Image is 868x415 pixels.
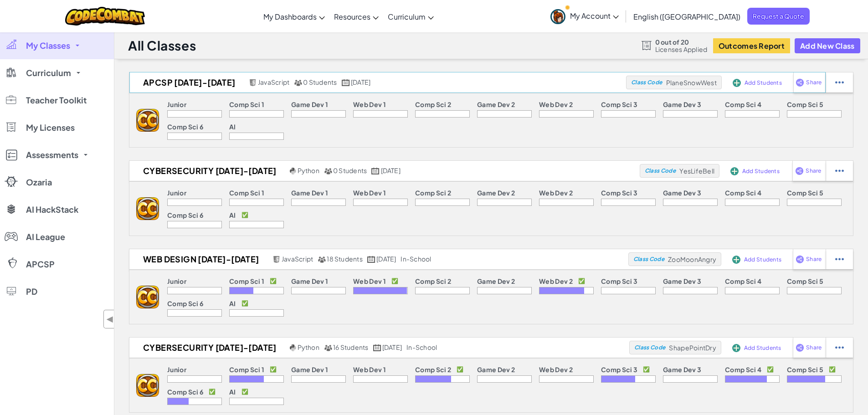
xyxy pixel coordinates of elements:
p: Game Dev 2 [477,366,515,373]
p: Comp Sci 4 [725,277,761,285]
p: Web Dev 1 [353,277,386,285]
img: IconShare_Purple.svg [796,78,804,87]
p: ✅ [391,277,398,285]
p: Comp Sci 3 [601,366,637,373]
p: Comp Sci 2 [415,366,451,373]
span: English ([GEOGRAPHIC_DATA]) [633,12,740,21]
p: Comp Sci 6 [167,300,203,307]
p: Game Dev 3 [663,101,701,108]
p: Game Dev 1 [291,101,328,108]
span: Class Code [631,80,662,85]
h2: Web Design [DATE]-[DATE] [129,252,270,266]
span: Python [298,343,319,351]
a: CodeCombat logo [65,7,145,26]
span: [DATE] [376,255,396,263]
p: Comp Sci 2 [415,277,451,285]
img: avatar [550,9,565,24]
span: AI HackStack [26,205,78,214]
img: IconShare_Purple.svg [796,343,804,352]
div: in-school [401,255,431,263]
p: Game Dev 1 [291,277,328,285]
a: Curriculum [383,4,438,29]
span: Teacher Toolkit [26,96,87,104]
img: calendar.svg [367,256,375,263]
span: Class Code [633,256,664,262]
span: AI League [26,233,65,241]
p: Web Dev 2 [539,189,573,196]
p: Web Dev 2 [539,366,573,373]
p: ✅ [457,366,463,373]
p: ✅ [270,277,277,285]
p: AI [229,123,236,130]
p: Comp Sci 4 [725,366,761,373]
span: [DATE] [351,78,370,86]
p: Web Dev 2 [539,277,573,285]
span: Share [806,80,822,85]
span: Python [298,166,319,174]
span: ZooMoonAngry [668,255,716,263]
p: Game Dev 2 [477,101,515,108]
img: IconAddStudents.svg [732,344,740,352]
a: APCSP [DATE]-[DATE] JavaScript 0 Students [DATE] [129,76,626,89]
p: Comp Sci 5 [787,101,823,108]
p: Web Dev 1 [353,189,386,196]
p: Game Dev 2 [477,277,515,285]
span: Share [806,168,821,174]
img: python.png [290,168,297,174]
img: IconStudentEllipsis.svg [835,78,844,87]
img: IconShare_Purple.svg [795,167,804,175]
p: Comp Sci 5 [787,189,823,196]
span: Add Students [744,345,781,351]
p: ✅ [270,366,277,373]
p: Game Dev 3 [663,277,701,285]
p: Game Dev 3 [663,189,701,196]
img: calendar.svg [342,79,350,86]
span: Curriculum [388,12,426,21]
span: My Account [570,11,619,20]
a: Request a Quote [747,8,810,25]
p: Comp Sci 5 [787,366,823,373]
span: JavaScript [282,255,313,263]
span: My Dashboards [263,12,317,21]
p: ✅ [767,366,774,373]
img: IconStudentEllipsis.svg [835,167,844,175]
span: Add Students [745,80,782,86]
p: Game Dev 1 [291,366,328,373]
a: My Dashboards [259,4,329,29]
h2: Cybersecurity [DATE]-[DATE] [129,341,288,354]
p: Web Dev 2 [539,101,573,108]
p: Comp Sci 6 [167,211,203,219]
p: Comp Sci 2 [415,101,451,108]
span: 16 Students [333,343,369,351]
p: ✅ [241,300,248,307]
span: PlaneSnowWest [666,78,717,87]
p: ✅ [241,388,248,395]
p: ✅ [829,366,836,373]
img: IconStudentEllipsis.svg [835,255,844,263]
span: 0 Students [303,78,337,86]
p: Junior [167,277,186,285]
span: ◀ [106,313,114,326]
span: Add Students [744,257,781,262]
span: [DATE] [381,166,401,174]
img: calendar.svg [371,168,380,174]
span: Class Code [634,345,665,350]
p: AI [229,300,236,307]
p: Comp Sci 1 [229,101,264,108]
span: 0 out of 20 [655,38,708,46]
a: English ([GEOGRAPHIC_DATA]) [629,4,745,29]
span: Share [806,345,822,350]
img: IconStudentEllipsis.svg [835,343,844,352]
img: logo [136,286,159,308]
a: Cybersecurity [DATE]-[DATE] Python 16 Students [DATE] in-school [129,341,629,354]
div: in-school [406,343,437,352]
img: IconAddStudents.svg [732,256,740,264]
a: Outcomes Report [713,38,790,53]
p: Comp Sci 3 [601,101,637,108]
span: Assessments [26,151,78,159]
p: Comp Sci 4 [725,189,761,196]
span: YesLifeBell [679,167,714,175]
span: Ozaria [26,178,52,186]
img: IconAddStudents.svg [733,79,741,87]
span: ShapePointDry [669,343,716,352]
